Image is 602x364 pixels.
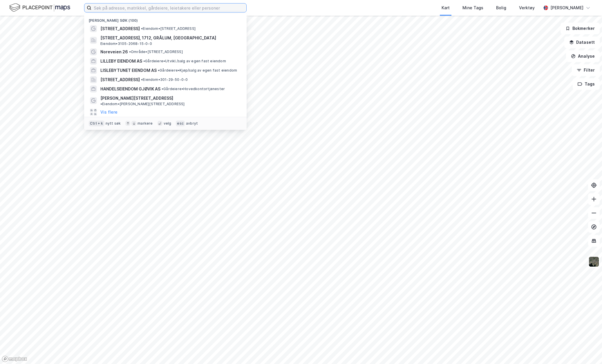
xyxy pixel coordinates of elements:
div: Bolig [496,4,506,11]
span: Eiendom • [STREET_ADDRESS] [141,26,196,31]
div: Kontrollprogram for chat [573,336,602,364]
span: Eiendom • 3105-2068-15-0-0 [100,41,152,46]
div: [PERSON_NAME] søk (100) [84,14,247,24]
span: Gårdeiere • Utvikl./salg av egen fast eiendom [143,59,226,63]
span: • [143,59,145,63]
span: LISLEBYTUNET EIENDOM AS [100,67,157,74]
span: • [141,26,143,31]
span: [STREET_ADDRESS] [100,76,140,83]
div: markere [138,121,153,126]
img: 9k= [588,256,599,267]
span: Område • [STREET_ADDRESS] [129,50,183,54]
button: Bokmerker [561,23,600,34]
button: Tags [573,78,600,90]
span: [STREET_ADDRESS] [100,25,140,32]
span: [STREET_ADDRESS], 1712, GRÅLUM, [GEOGRAPHIC_DATA] [100,34,240,41]
span: • [141,77,143,82]
div: Ctrl + k [89,121,104,126]
button: Vis flere [100,109,117,116]
div: Kart [442,4,450,11]
div: nytt søk [106,121,121,126]
span: Eiendom • [PERSON_NAME][STREET_ADDRESS] [100,102,185,106]
button: Analyse [566,50,600,62]
div: velg [164,121,171,126]
div: Verktøy [519,4,535,11]
span: Gårdeiere • Kjøp/salg av egen fast eiendom [158,68,237,73]
span: HANDELSEIENDOM GJØVIK AS [100,85,160,92]
div: esc [176,121,185,126]
span: Gårdeiere • Hovedkontortjenester [162,87,225,91]
span: • [158,68,160,72]
span: • [129,50,131,54]
button: Datasett [564,37,600,48]
span: [PERSON_NAME][STREET_ADDRESS] [100,95,173,102]
span: • [100,102,102,106]
div: [PERSON_NAME] [550,4,583,11]
button: Filter [572,64,600,76]
img: logo.f888ab2527a4732fd821a326f86c7f29.svg [9,3,70,13]
a: Mapbox homepage [2,356,27,362]
iframe: Chat Widget [573,336,602,364]
span: Noreveien 26 [100,48,128,55]
div: Mine Tags [462,4,483,11]
span: • [162,87,163,91]
span: LILLEBY EIENDOM AS [100,58,142,65]
input: Søk på adresse, matrikkel, gårdeiere, leietakere eller personer [91,3,246,12]
div: avbryt [186,121,198,126]
span: Eiendom • 301-29-50-0-0 [141,77,188,82]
